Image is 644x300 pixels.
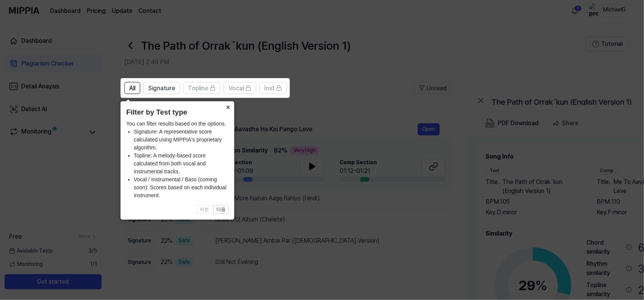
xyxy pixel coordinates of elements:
div: You can filter results based on the options. [126,120,229,199]
button: Inst [259,82,287,94]
header: Filter by Test type [126,107,229,118]
button: Vocal [224,82,256,94]
button: Close [222,101,234,112]
button: 다음 [213,205,229,214]
li: Signature: A representative score calculated using MIPPIA's proprietary algorithm. [134,128,229,152]
span: Topline [188,84,208,93]
li: Topline: A melody-based score calculated from both vocal and instrumental tracks. [134,152,229,176]
button: Signature [143,82,180,94]
button: Topline [183,82,221,94]
span: Vocal [229,84,244,93]
span: All [129,84,135,93]
button: All [124,82,140,94]
span: Inst [264,84,274,93]
span: Signature [148,84,175,93]
li: Vocal / Instrumental / Bass (coming soon): Scores based on each individual instrument. [134,176,229,199]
